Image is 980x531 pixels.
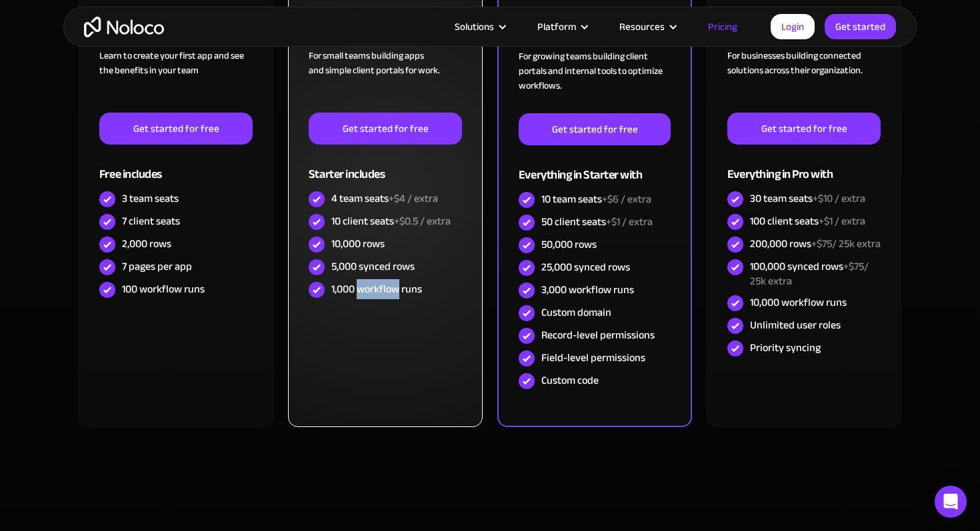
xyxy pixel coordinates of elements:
[727,113,881,145] a: Get started for free
[541,282,634,297] div: 3,000 workflow runs
[122,237,171,251] div: 2,000 rows
[519,113,671,145] a: Get started for free
[750,257,869,291] span: +$75/ 25k extra
[602,189,651,209] span: +$6 / extra
[331,237,385,251] div: 10,000 rows
[99,113,253,145] a: Get started for free
[727,49,881,113] div: For businesses building connected solutions across their organization. ‍
[541,328,655,342] div: Record-level permissions
[519,49,671,113] div: For growing teams building client portals and internal tools to optimize workflows.
[122,191,179,206] div: 3 team seats
[750,237,881,251] div: 200,000 rows
[825,14,896,39] a: Get started
[541,350,645,365] div: Field-level permissions
[541,373,599,388] div: Custom code
[99,49,253,113] div: Learn to create your first app and see the benefits in your team ‍
[309,113,462,145] a: Get started for free
[521,18,603,35] div: Platform
[331,282,422,296] div: 1,000 workflow runs
[331,214,451,229] div: 10 client seats
[331,259,415,274] div: 5,000 synced rows
[519,145,671,189] div: Everything in Starter with
[99,145,253,188] div: Free includes
[811,234,881,254] span: +$75/ 25k extra
[541,237,597,252] div: 50,000 rows
[438,18,521,35] div: Solutions
[309,49,462,113] div: For small teams building apps and simple client portals for work. ‍
[750,318,841,332] div: Unlimited user roles
[750,191,865,206] div: 30 team seats
[455,18,494,35] div: Solutions
[541,215,653,229] div: 50 client seats
[541,305,611,320] div: Custom domain
[122,282,205,296] div: 100 workflow runs
[309,145,462,188] div: Starter includes
[394,211,451,231] span: +$0.5 / extra
[84,17,164,37] a: home
[727,145,881,188] div: Everything in Pro with
[331,191,438,206] div: 4 team seats
[603,18,691,35] div: Resources
[389,189,438,209] span: +$4 / extra
[537,18,576,35] div: Platform
[819,211,865,231] span: +$1 / extra
[541,192,651,207] div: 10 team seats
[750,340,821,355] div: Priority syncing
[750,214,865,229] div: 100 client seats
[691,18,754,35] a: Pricing
[619,18,665,35] div: Resources
[813,189,865,209] span: +$10 / extra
[122,214,180,229] div: 7 client seats
[750,259,881,288] div: 100,000 synced rows
[750,295,847,310] div: 10,000 workflow runs
[606,212,653,232] span: +$1 / extra
[541,260,630,274] div: 25,000 synced rows
[771,14,815,39] a: Login
[122,259,192,274] div: 7 pages per app
[935,486,967,518] div: Open Intercom Messenger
